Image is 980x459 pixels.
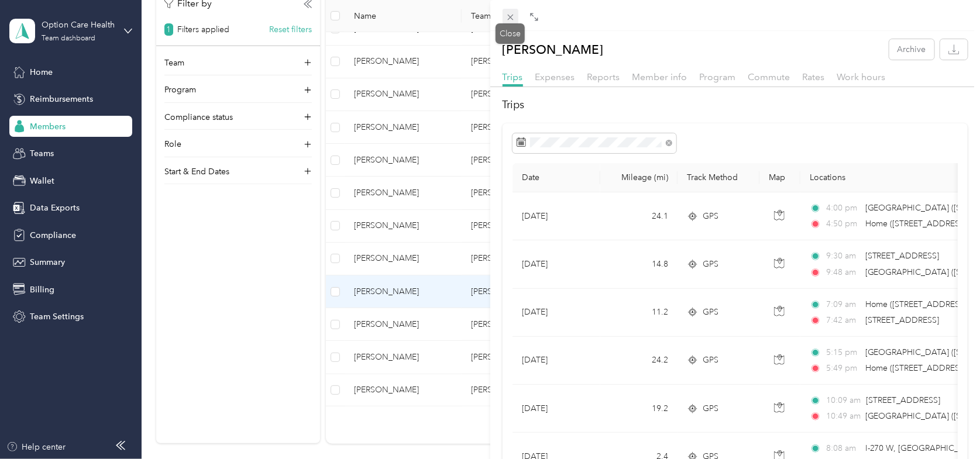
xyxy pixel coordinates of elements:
[827,346,860,359] span: 5:15 pm
[865,315,940,325] span: [STREET_ADDRESS]
[827,394,861,407] span: 10:09 am
[703,210,718,223] span: GPS
[535,71,575,82] span: Expenses
[748,71,790,82] span: Commute
[703,306,718,319] span: GPS
[827,250,860,263] span: 9:30 am
[600,289,678,337] td: 11.2
[866,395,941,405] span: [STREET_ADDRESS]
[703,258,718,271] span: GPS
[827,266,860,279] span: 9:48 am
[513,385,600,433] td: [DATE]
[496,23,525,44] div: Close
[827,202,860,215] span: 4:00 pm
[513,337,600,385] td: [DATE]
[803,71,825,82] span: Rates
[827,362,860,375] span: 5:49 pm
[827,218,860,230] span: 4:50 pm
[827,314,860,327] span: 7:42 am
[827,410,860,423] span: 10:49 am
[827,442,860,455] span: 8:08 am
[513,192,600,240] td: [DATE]
[513,163,600,192] th: Date
[837,71,886,82] span: Work hours
[513,240,600,288] td: [DATE]
[914,394,980,459] iframe: Everlance-gr Chat Button Frame
[600,337,678,385] td: 24.2
[503,71,523,82] span: Trips
[703,354,718,367] span: GPS
[632,71,687,82] span: Member info
[513,289,600,337] td: [DATE]
[865,251,940,261] span: [STREET_ADDRESS]
[503,39,604,60] p: [PERSON_NAME]
[700,71,736,82] span: Program
[503,97,968,113] h2: Trips
[600,192,678,240] td: 24.1
[587,71,620,82] span: Reports
[759,163,800,192] th: Map
[703,402,718,415] span: GPS
[827,298,860,311] span: 7:09 am
[600,240,678,288] td: 14.8
[678,163,759,192] th: Track Method
[600,385,678,433] td: 19.2
[889,39,934,60] button: Archive
[600,163,678,192] th: Mileage (mi)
